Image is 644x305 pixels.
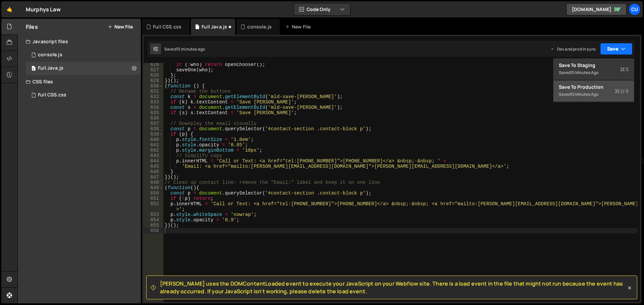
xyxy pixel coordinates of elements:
[144,62,163,67] div: 626
[164,46,205,52] div: Saved
[566,3,627,15] a: [DOMAIN_NAME]
[144,94,163,99] div: 632
[144,116,163,121] div: 636
[629,3,641,15] a: Cu
[615,88,629,94] span: S
[160,280,626,295] span: [PERSON_NAME] uses the DOMContentLoaded event to execute your JavaScript on your Webflow site. Th...
[553,80,634,102] button: Save to ProductionS Saved15 minutes ago
[144,228,163,233] div: 656
[202,23,227,30] div: Full Java.js
[176,46,205,52] div: 15 minutes ago
[38,52,62,58] div: console.js
[108,24,133,29] button: New File
[144,153,163,158] div: 643
[26,5,61,13] div: Murphys Law
[144,223,163,228] div: 655
[144,164,163,169] div: 645
[26,62,141,75] div: 16375/44305.js
[26,23,38,30] h2: Files
[144,132,163,137] div: 639
[559,62,629,69] div: Save to Staging
[144,180,163,185] div: 648
[571,70,598,75] div: 15 minutes ago
[144,169,163,174] div: 646
[559,69,629,77] div: Saved
[144,110,163,116] div: 635
[1,1,18,17] a: 🤙
[559,90,629,98] div: Saved
[247,23,272,30] div: console.js
[18,75,141,88] div: CSS files
[144,126,163,132] div: 638
[153,23,181,30] div: Full CSS.css
[26,48,141,62] div: 16375/44287.js
[144,201,163,212] div: 652
[620,66,629,73] span: S
[144,67,163,73] div: 627
[32,66,36,72] span: 2
[144,142,163,148] div: 641
[144,83,163,89] div: 630
[18,35,141,48] div: Javascript files
[144,174,163,180] div: 647
[26,88,141,102] div: 16375/44304.css
[144,217,163,223] div: 654
[144,99,163,105] div: 633
[144,148,163,153] div: 642
[38,65,63,71] div: Full Java.js
[144,105,163,110] div: 634
[559,84,629,90] div: Save to Production
[600,43,633,55] button: Save
[144,212,163,217] div: 653
[144,78,163,83] div: 629
[144,190,163,196] div: 650
[144,121,163,126] div: 637
[294,3,350,15] button: Code Only
[144,185,163,190] div: 649
[144,158,163,164] div: 644
[553,59,634,80] button: Save to StagingS Saved15 minutes ago
[144,196,163,201] div: 651
[285,23,313,30] div: New File
[571,91,598,97] div: 15 minutes ago
[144,137,163,142] div: 640
[550,46,596,52] div: Dev and prod in sync
[144,89,163,94] div: 631
[38,92,66,98] div: Full CSS.css
[144,73,163,78] div: 628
